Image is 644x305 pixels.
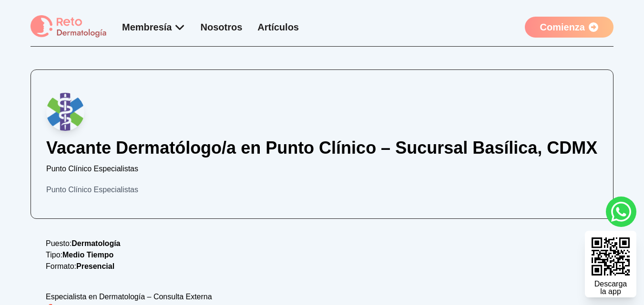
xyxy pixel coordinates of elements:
img: logo Reto dermatología [31,15,107,39]
a: Artículos [257,22,299,32]
span: Dermatología [72,239,120,247]
a: Comienza [525,17,613,38]
p: Puesto: [46,238,598,249]
a: Nosotros [201,22,243,32]
p: Formato: [46,261,598,272]
span: Medio Tiempo [62,251,113,259]
h1: Vacante Dermatólogo/a en Punto Clínico – Sucursal Basílica, CDMX [46,138,598,157]
img: Logo [46,93,84,131]
a: whatsapp button [606,197,636,227]
div: Descarga la app [594,280,627,295]
span: Presencial [76,262,114,270]
p: Punto Clínico Especialistas [46,163,598,175]
div: Punto Clínico Especialistas [46,184,598,196]
p: Tipo: [46,249,598,261]
div: Membresía [122,20,185,34]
